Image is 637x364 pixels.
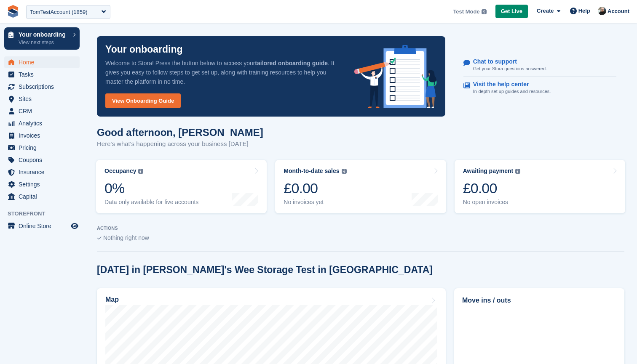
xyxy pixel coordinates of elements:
p: Welcome to Stora! Press the button below to access your . It gives you easy to follow steps to ge... [105,58,341,86]
span: Pricing [19,142,69,154]
div: No invoices yet [284,199,346,206]
h1: Good afternoon, [PERSON_NAME] [97,127,263,138]
div: No open invoices [463,199,521,206]
h2: Move ins / outs [462,295,616,306]
a: menu [4,56,80,68]
a: menu [4,105,80,117]
a: Visit the help center In-depth set up guides and resources. [463,77,616,99]
img: Tom Huddleston [598,7,606,15]
span: Subscriptions [19,81,69,93]
span: Account [608,7,629,16]
span: Coupons [19,154,69,166]
p: Your onboarding [105,45,183,54]
a: Occupancy 0% Data only available for live accounts [96,160,267,213]
span: Online Store [19,220,69,232]
span: Sites [19,93,69,105]
span: Settings [19,178,69,190]
span: Analytics [19,117,69,129]
a: menu [4,93,80,105]
p: Visit the help center [473,81,544,88]
p: In-depth set up guides and resources. [473,88,551,95]
img: icon-info-grey-7440780725fd019a000dd9b08b2336e03edf1995a4989e88bcd33f0948082b44.svg [515,169,520,174]
a: Get Live [495,5,528,19]
a: menu [4,69,80,80]
span: Invoices [19,130,69,141]
div: TomTestAccount (1859) [30,8,88,16]
a: menu [4,191,80,202]
span: Capital [19,191,69,202]
p: ACTIONS [97,226,624,231]
span: Tasks [19,69,69,80]
p: Chat to support [473,58,540,65]
a: menu [4,130,80,141]
img: stora-icon-8386f47178a22dfd0bd8f6a31ec36ba5ce8667c1dd55bd0f319d3a0aa187defe.svg [7,5,19,18]
p: Your onboarding [19,32,69,37]
p: Here's what's happening across your business [DATE] [97,139,263,149]
span: Home [19,56,69,68]
div: £0.00 [284,180,346,197]
span: Insurance [19,166,69,178]
span: Storefront [8,210,84,218]
div: Awaiting payment [463,167,514,175]
a: menu [4,178,80,190]
h2: [DATE] in [PERSON_NAME]'s Wee Storage Test in [GEOGRAPHIC_DATA] [97,264,433,276]
a: menu [4,117,80,129]
span: Get Live [501,7,522,16]
span: CRM [19,105,69,117]
p: View next steps [19,39,69,46]
a: Your onboarding View next steps [4,27,80,50]
img: icon-info-grey-7440780725fd019a000dd9b08b2336e03edf1995a4989e88bcd33f0948082b44.svg [342,169,347,174]
a: menu [4,154,80,166]
div: Data only available for live accounts [104,199,198,206]
a: View Onboarding Guide [105,93,181,108]
img: onboarding-info-6c161a55d2c0e0a8cae90662b2fe09162a5109e8cc188191df67fb4f79e88e88.svg [354,45,437,108]
span: Help [578,7,590,15]
a: menu [4,81,80,93]
a: menu [4,142,80,154]
span: Create [537,7,554,15]
img: blank_slate_check_icon-ba018cac091ee9be17c0a81a6c232d5eb81de652e7a59be601be346b1b6ddf79.svg [97,236,102,240]
strong: tailored onboarding guide [255,60,328,66]
a: menu [4,220,80,232]
div: 0% [104,180,198,197]
div: Month-to-date sales [284,167,339,175]
a: Month-to-date sales £0.00 No invoices yet [275,160,446,213]
span: Test Mode [453,8,479,16]
a: Chat to support Get your Stora questions answered. [463,54,616,77]
a: Awaiting payment £0.00 No open invoices [455,160,625,213]
a: Preview store [70,221,80,231]
h2: Map [105,296,119,303]
a: menu [4,166,80,178]
img: icon-info-grey-7440780725fd019a000dd9b08b2336e03edf1995a4989e88bcd33f0948082b44.svg [482,9,487,14]
div: Occupancy [104,167,136,175]
img: icon-info-grey-7440780725fd019a000dd9b08b2336e03edf1995a4989e88bcd33f0948082b44.svg [138,169,143,174]
div: £0.00 [463,180,521,197]
p: Get your Stora questions answered. [473,65,547,72]
span: Nothing right now [103,234,149,241]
